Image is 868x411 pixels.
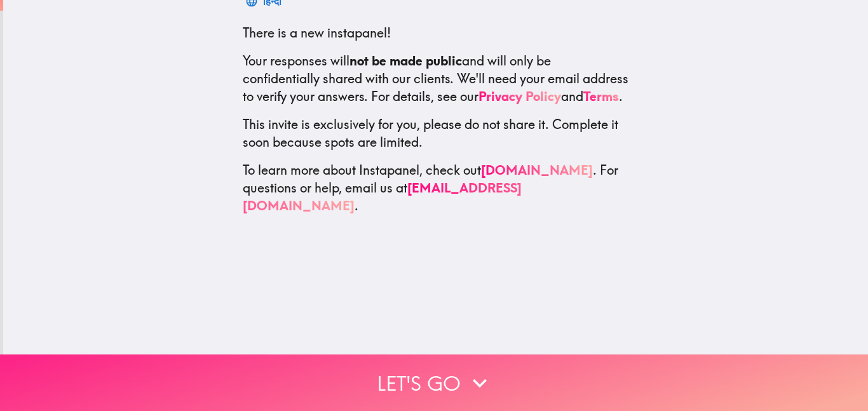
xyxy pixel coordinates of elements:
[478,88,561,104] a: Privacy Policy
[583,88,619,104] a: Terms
[243,116,629,151] p: This invite is exclusively for you, please do not share it. Complete it soon because spots are li...
[349,53,462,69] b: not be made public
[243,180,522,213] a: [EMAIL_ADDRESS][DOMAIN_NAME]
[481,162,593,178] a: [DOMAIN_NAME]
[243,161,629,215] p: To learn more about Instapanel, check out . For questions or help, email us at .
[243,25,391,41] span: There is a new instapanel!
[243,52,629,105] p: Your responses will and will only be confidentially shared with our clients. We'll need your emai...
